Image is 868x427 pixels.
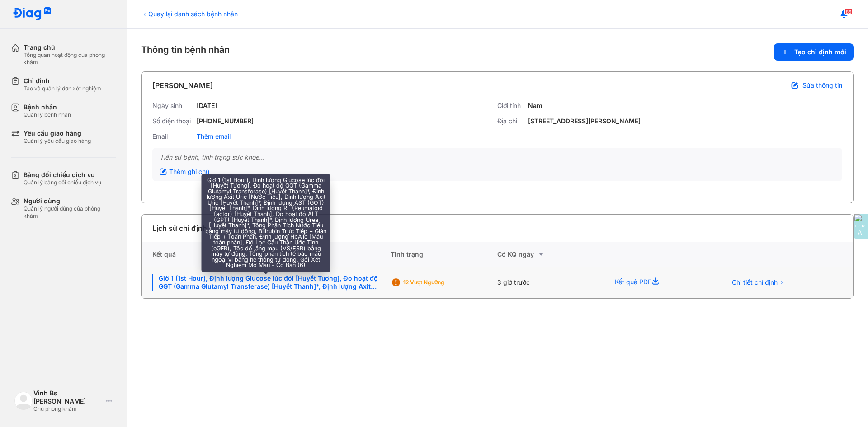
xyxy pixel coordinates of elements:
[24,129,91,137] div: Yêu cầu giao hàng
[152,274,380,291] div: Giờ 1 (1st Hour), Định lượng Glucose lúc đói [Huyết Tương], Đo hoạt độ GGT (Gamma Glutamyl Transf...
[528,117,641,125] div: [STREET_ADDRESS][PERSON_NAME]
[604,267,715,298] div: Kết quả PDF
[33,405,102,413] div: Chủ phòng khám
[160,168,209,176] div: Thêm ghi chú
[24,205,116,220] div: Quản lý người dùng của phòng khám
[24,171,101,179] div: Bảng đối chiếu dịch vụ
[24,52,116,66] div: Tổng quan hoạt động của phòng khám
[794,48,846,56] span: Tạo chỉ định mới
[24,137,91,145] div: Quản lý yêu cầu giao hàng
[844,9,853,15] span: 86
[141,43,854,61] div: Thông tin bệnh nhân
[403,279,476,286] div: 12 Vượt ngưỡng
[497,267,604,298] div: 3 giờ trước
[13,7,52,21] img: logo
[142,242,391,267] div: Kết quả
[160,153,835,161] div: Tiền sử bệnh, tình trạng sức khỏe...
[802,81,842,89] span: Sửa thông tin
[152,102,193,110] div: Ngày sinh
[197,117,254,125] div: [PHONE_NUMBER]
[774,43,854,61] button: Tạo chỉ định mới
[24,43,116,52] div: Trang chủ
[732,278,778,286] span: Chi tiết chỉ định
[497,102,524,110] div: Giới tính
[14,392,33,410] img: logo
[24,111,71,118] div: Quản lý bệnh nhân
[24,77,101,85] div: Chỉ định
[152,132,193,141] div: Email
[33,389,102,405] div: Vinh Bs [PERSON_NAME]
[24,85,101,92] div: Tạo và quản lý đơn xét nghiệm
[497,249,604,260] div: Có KQ ngày
[391,242,497,267] div: Tình trạng
[141,9,238,19] div: Quay lại danh sách bệnh nhân
[24,197,116,205] div: Người dùng
[24,103,71,111] div: Bệnh nhân
[152,117,193,125] div: Số điện thoại
[24,179,101,186] div: Quản lý bảng đối chiếu dịch vụ
[497,117,524,125] div: Địa chỉ
[152,223,207,234] div: Lịch sử chỉ định
[152,80,213,91] div: [PERSON_NAME]
[528,102,542,110] div: Nam
[726,276,790,289] button: Chi tiết chỉ định
[197,132,231,141] div: Thêm email
[197,102,217,110] div: [DATE]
